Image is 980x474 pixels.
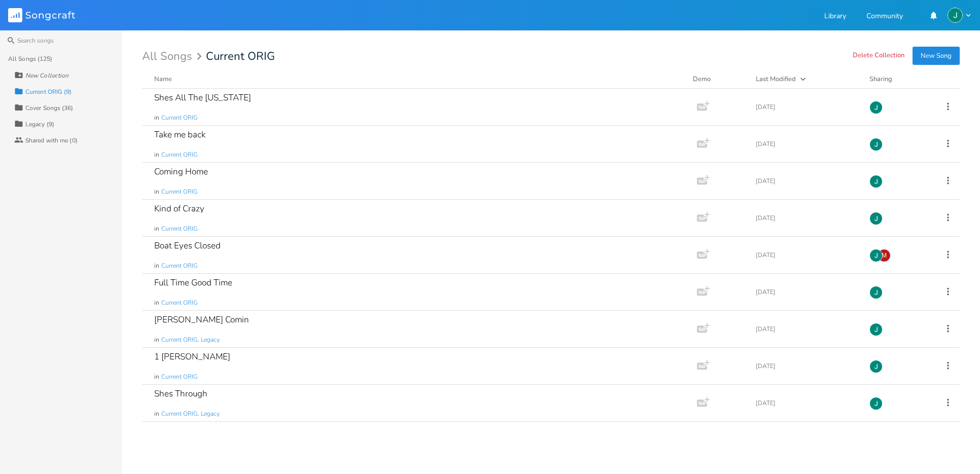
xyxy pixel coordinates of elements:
div: Shes Through [154,389,207,398]
button: Name [154,74,681,84]
div: Shes All The [US_STATE] [154,93,251,102]
img: Jim Rudolf [869,175,883,188]
span: in [154,188,159,196]
button: Last Modified [756,74,857,84]
span: in [154,262,159,270]
div: Sharing [869,74,930,84]
div: Boat Eyes Closed [154,241,221,250]
div: Last Modified [756,75,796,84]
div: [DATE] [756,178,857,184]
span: Current ORIG [161,114,198,122]
a: Community [866,13,903,21]
span: Current ORIG [161,299,198,307]
button: New Song [913,47,960,65]
div: Cover Songs (36) [25,105,74,111]
img: Jim Rudolf [869,360,883,373]
div: All Songs [142,52,205,61]
div: [DATE] [756,400,857,406]
span: Current ORIG [161,225,198,233]
img: Jim Rudolf [869,323,883,336]
div: [DATE] [756,289,857,295]
img: Jim Rudolf [869,101,883,114]
img: Jim Rudolf [869,249,883,262]
img: Jim Rudolf [948,8,963,23]
span: in [154,373,159,381]
div: [DATE] [756,141,857,147]
span: Current ORIG [161,151,198,159]
div: [DATE] [756,252,857,258]
span: in [154,410,159,418]
div: Demo [693,74,744,84]
div: New Collection [25,72,68,79]
div: [DATE] [756,363,857,369]
span: Current ORIG [161,188,198,196]
span: Current ORIG, Legacy [161,336,220,344]
img: Jim Rudolf [869,397,883,410]
span: Current ORIG [206,51,275,62]
img: Jim Rudolf [869,138,883,151]
div: mjparker75 [878,249,891,262]
div: Name [154,75,172,84]
span: Current ORIG [161,262,198,270]
div: Kind of Crazy [154,204,204,213]
div: [PERSON_NAME] Comin [154,315,249,324]
div: [DATE] [756,104,857,110]
div: [DATE] [756,215,857,221]
span: in [154,114,159,122]
span: in [154,225,159,233]
div: All Songs (125) [8,56,53,62]
span: in [154,299,159,307]
span: in [154,336,159,344]
span: in [154,151,159,159]
div: Take me back [154,130,205,139]
a: Library [824,13,846,21]
div: [DATE] [756,326,857,332]
div: 1 [PERSON_NAME] [154,352,230,361]
span: Current ORIG, Legacy [161,410,220,418]
div: Coming Home [154,167,208,176]
button: Delete Collection [853,52,904,60]
div: Shared with me (0) [25,137,78,143]
div: Current ORIG (9) [25,89,72,95]
span: Current ORIG [161,373,198,381]
img: Jim Rudolf [869,286,883,299]
div: Full Time Good Time [154,278,232,287]
div: Legacy (9) [25,121,54,127]
img: Jim Rudolf [869,212,883,225]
